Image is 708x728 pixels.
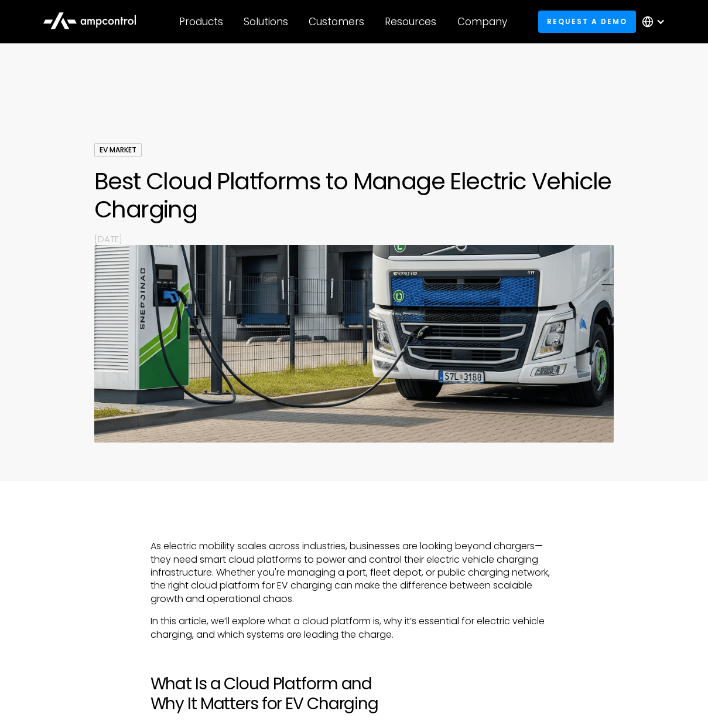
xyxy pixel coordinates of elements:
h1: Best Cloud Platforms to Manage Electric Vehicle Charging [94,167,614,223]
div: Solutions [244,15,288,28]
div: Customers [309,15,364,28]
div: Resources [385,15,436,28]
h2: What Is a Cloud Platform and Why It Matters for EV Charging [151,674,558,713]
div: EV Market [94,143,142,157]
p: As electric mobility scales across industries, businesses are looking beyond chargers—they need s... [151,540,558,605]
div: Products [179,15,223,28]
div: Company [457,15,507,28]
p: [DATE] [94,233,614,245]
p: In this article, we’ll explore what a cloud platform is, why it’s essential for electric vehicle ... [151,615,558,641]
a: Request a demo [538,11,637,32]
